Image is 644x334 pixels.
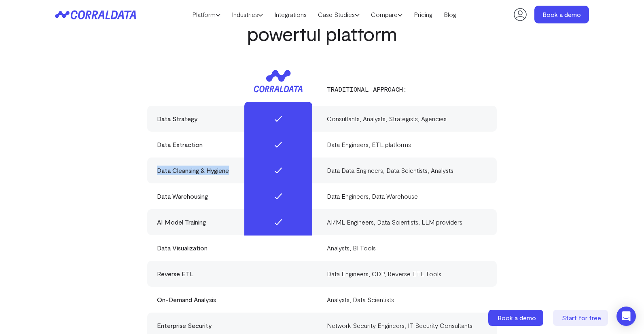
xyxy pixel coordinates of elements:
p: Traditional approach: [327,86,487,93]
div: Data Cleansing & Hygiene [157,166,317,175]
h2: Everything you need in one powerful platform [191,1,453,44]
div: Open Intercom Messenger [616,307,636,326]
div: Enterprise Security [157,321,317,330]
a: Start for free [553,310,610,326]
div: Analysts, BI Tools [327,243,487,253]
div: Data Engineers, CDP, Reverse ETL Tools [327,269,487,279]
div: Reverse ETL [157,269,317,279]
a: Blog [438,8,462,21]
div: Analysts, Data Scientists [327,295,487,305]
div: Data Engineers, Data Warehouse [327,191,487,201]
div: Consultants, Analysts, Strategists, Agencies [327,114,487,124]
span: Start for free [562,314,601,321]
div: Data Data Engineers, Data Scientists, Analysts [327,166,487,175]
a: Case Studies [312,8,365,21]
a: Book a demo [534,6,589,23]
div: Data Engineers, ETL platforms [327,140,487,149]
div: Data Warehousing [157,191,317,201]
a: Book a demo [488,310,545,326]
div: Data Strategy [157,114,317,124]
a: Compare [365,8,408,21]
a: Industries [226,8,269,21]
span: Book a demo [498,314,536,321]
div: AI/ML Engineers, Data Scientists, LLM providers [327,217,487,227]
a: Platform [186,8,226,21]
div: On-Demand Analysis [157,295,317,305]
div: Data Visualization [157,243,317,253]
a: Pricing [408,8,438,21]
div: Network Security Engineers, IT Security Consultants [327,321,487,330]
div: AI Model Training [157,217,317,227]
div: Data Extraction [157,140,317,149]
a: Integrations [269,8,312,21]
